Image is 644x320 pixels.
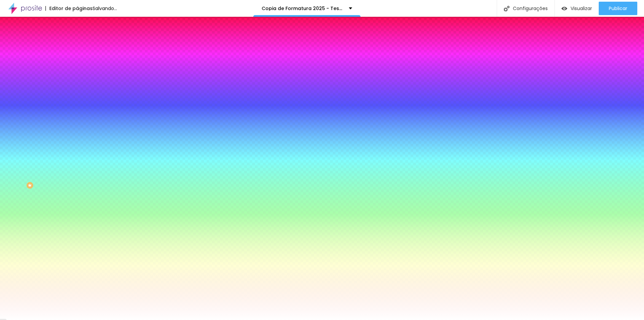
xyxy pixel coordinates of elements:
span: Visualizar [571,6,592,11]
img: Icone [504,6,509,11]
p: Copia de Formatura 2025 - Teste [262,6,344,11]
span: Publicar [609,6,627,11]
div: Editor de páginas [45,6,93,11]
button: Publicar [599,2,637,15]
div: Salvando... [93,6,117,11]
img: view-1.svg [561,6,567,11]
button: Visualizar [555,2,599,15]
